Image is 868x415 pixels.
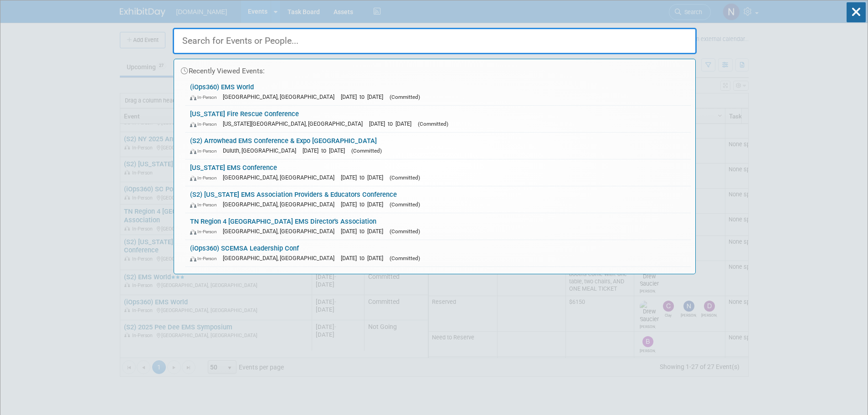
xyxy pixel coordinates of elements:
[390,201,420,208] span: (Committed)
[190,94,221,100] span: In-Person
[390,228,420,235] span: (Committed)
[351,148,382,154] span: (Committed)
[418,121,448,127] span: (Committed)
[185,159,691,186] a: [US_STATE] EMS Conference In-Person [GEOGRAPHIC_DATA], [GEOGRAPHIC_DATA] [DATE] to [DATE] (Commit...
[223,147,301,154] span: Duluth, [GEOGRAPHIC_DATA]
[190,202,221,208] span: In-Person
[173,28,697,54] input: Search for Events or People...
[179,59,691,79] div: Recently Viewed Events:
[341,255,388,261] span: [DATE] to [DATE]
[223,255,339,261] span: [GEOGRAPHIC_DATA], [GEOGRAPHIC_DATA]
[303,147,349,154] span: [DATE] to [DATE]
[185,79,691,105] a: (iOps360) EMS World In-Person [GEOGRAPHIC_DATA], [GEOGRAPHIC_DATA] [DATE] to [DATE] (Committed)
[390,255,420,261] span: (Committed)
[341,174,388,181] span: [DATE] to [DATE]
[223,228,339,235] span: [GEOGRAPHIC_DATA], [GEOGRAPHIC_DATA]
[223,120,367,127] span: [US_STATE][GEOGRAPHIC_DATA], [GEOGRAPHIC_DATA]
[190,256,221,261] span: In-Person
[223,201,339,208] span: [GEOGRAPHIC_DATA], [GEOGRAPHIC_DATA]
[185,213,691,240] a: TN Region 4 [GEOGRAPHIC_DATA] EMS Director's Association In-Person [GEOGRAPHIC_DATA], [GEOGRAPHIC...
[369,120,416,127] span: [DATE] to [DATE]
[185,106,691,132] a: [US_STATE] Fire Rescue Conference In-Person [US_STATE][GEOGRAPHIC_DATA], [GEOGRAPHIC_DATA] [DATE]...
[341,228,388,235] span: [DATE] to [DATE]
[223,174,339,181] span: [GEOGRAPHIC_DATA], [GEOGRAPHIC_DATA]
[190,121,221,127] span: In-Person
[185,133,691,159] a: (S2) Arrowhead EMS Conference & Expo [GEOGRAPHIC_DATA] In-Person Duluth, [GEOGRAPHIC_DATA] [DATE]...
[223,93,339,100] span: [GEOGRAPHIC_DATA], [GEOGRAPHIC_DATA]
[190,148,221,154] span: In-Person
[341,93,388,100] span: [DATE] to [DATE]
[185,186,691,213] a: (S2) [US_STATE] EMS Association Providers & Educators Conference In-Person [GEOGRAPHIC_DATA], [GE...
[190,175,221,181] span: In-Person
[190,229,221,235] span: In-Person
[341,201,388,208] span: [DATE] to [DATE]
[390,94,420,100] span: (Committed)
[185,240,691,266] a: (iOps360) SCEMSA Leadership Conf In-Person [GEOGRAPHIC_DATA], [GEOGRAPHIC_DATA] [DATE] to [DATE] ...
[390,174,420,181] span: (Committed)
